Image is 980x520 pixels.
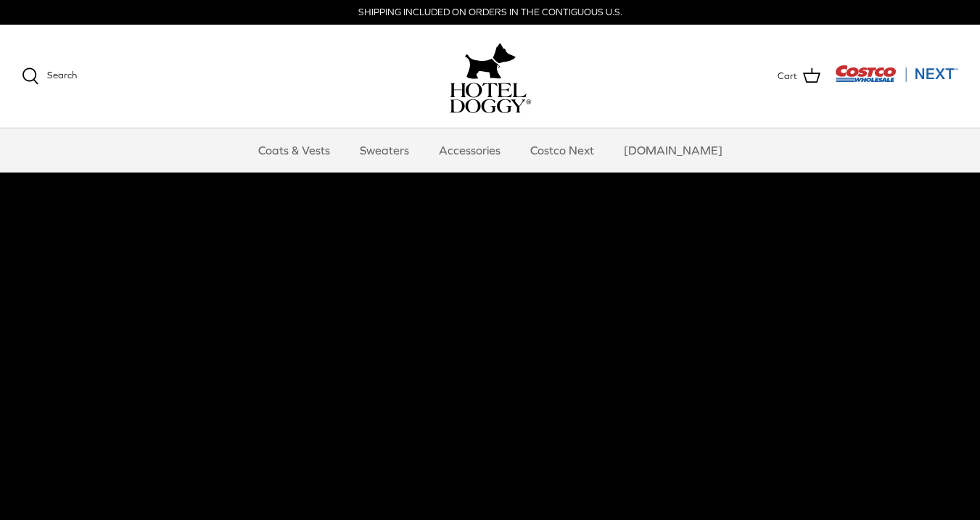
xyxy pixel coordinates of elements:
span: Search [47,70,77,81]
img: Costco Next [835,65,958,83]
span: Cart [778,69,797,84]
a: hoteldoggy.com hoteldoggycom [450,39,531,113]
a: [DOMAIN_NAME] [611,128,736,172]
a: Costco Next [517,128,607,172]
img: hoteldoggycom [450,83,531,113]
a: Sweaters [347,128,422,172]
a: Search [22,67,77,85]
a: Visit Costco Next [835,74,958,85]
a: Coats & Vests [245,128,343,172]
img: hoteldoggy.com [465,39,516,83]
a: Cart [778,67,820,86]
a: Accessories [426,128,514,172]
